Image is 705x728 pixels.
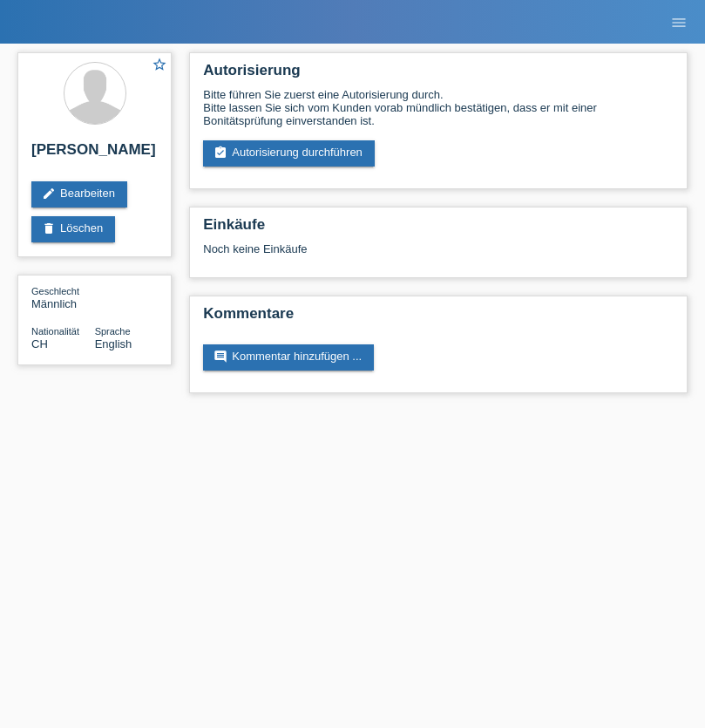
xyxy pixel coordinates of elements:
[203,62,674,88] h2: Autorisierung
[31,216,115,242] a: deleteLöschen
[203,140,375,167] a: assignment_turned_inAutorisierung durchführen
[203,88,674,127] div: Bitte führen Sie zuerst eine Autorisierung durch. Bitte lassen Sie sich vom Kunden vorab mündlich...
[152,57,167,72] i: star_border
[214,146,227,160] i: assignment_turned_in
[31,286,79,296] span: Geschlecht
[31,141,158,167] h2: [PERSON_NAME]
[203,216,674,242] h2: Einkäufe
[203,242,674,269] div: Noch keine Einkäufe
[31,326,79,337] span: Nationalität
[214,350,227,364] i: comment
[31,284,95,310] div: Männlich
[152,57,167,75] a: star_border
[31,181,127,208] a: editBearbeiten
[670,14,688,31] i: menu
[203,305,674,331] h2: Kommentare
[42,187,56,201] i: edit
[31,337,48,350] span: Schweiz
[203,344,374,371] a: commentKommentar hinzufügen ...
[42,221,56,235] i: delete
[95,326,131,337] span: Sprache
[95,337,132,350] span: English
[661,17,696,27] a: menu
